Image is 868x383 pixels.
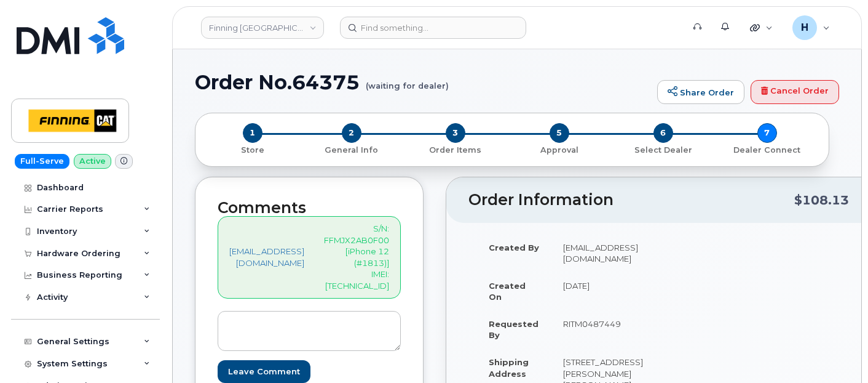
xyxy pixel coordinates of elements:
a: [EMAIL_ADDRESS][DOMAIN_NAME] [229,246,304,268]
a: 1 Store [205,143,299,156]
small: (waiting for dealer) [366,71,449,91]
a: 6 Select Dealer [611,143,715,156]
p: Store [210,145,294,156]
span: 2 [342,123,361,143]
h2: Comments [218,200,401,217]
h1: Order No.64375 [195,71,651,93]
input: Leave Comment [218,360,310,383]
p: S/N: FFMJX2AB0F00 [iPhone 12 (#1813)] IMEI: [TECHNICAL_ID] [324,223,389,291]
a: 2 General Info [299,143,403,156]
strong: Requested By [489,319,539,341]
span: 3 [446,123,465,143]
p: Select Dealer [616,145,710,156]
span: 6 [653,123,673,143]
td: [EMAIL_ADDRESS][DOMAIN_NAME] [552,234,654,272]
strong: Created By [489,243,539,252]
strong: Shipping Address [489,357,529,379]
span: 5 [550,123,569,143]
h2: Order Information [468,191,794,209]
p: General Info [304,145,398,156]
a: 5 Approval [507,143,611,156]
strong: Created On [489,281,526,302]
span: 1 [243,123,262,143]
td: RITM0487449 [552,310,654,349]
a: Share Order [657,80,744,105]
a: 3 Order Items [403,143,507,156]
div: $108.13 [794,188,849,212]
a: Cancel Order [751,80,839,105]
p: Order Items [408,145,502,156]
p: Approval [512,145,606,156]
td: [DATE] [552,272,654,310]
